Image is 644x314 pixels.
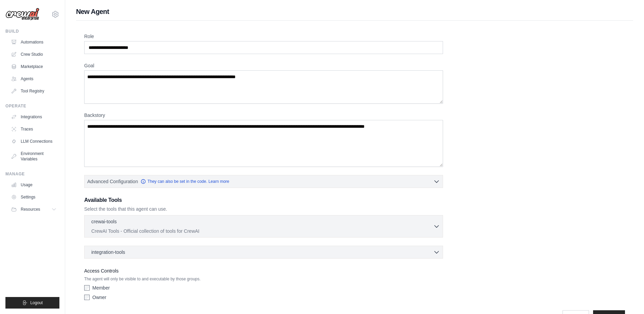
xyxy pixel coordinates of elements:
[91,218,117,225] p: crewai-tools
[87,249,440,256] button: integration-tools
[5,8,39,21] img: Logo
[8,37,59,48] a: Automations
[85,175,443,188] button: Advanced Configuration They can also be set in the code. Learn more
[84,62,443,69] label: Goal
[5,29,59,34] div: Build
[8,111,59,122] a: Integrations
[91,249,125,256] span: integration-tools
[84,112,443,119] label: Backstory
[5,103,59,109] div: Operate
[21,207,40,212] span: Resources
[92,294,106,301] label: Owner
[76,7,633,16] h1: New Agent
[8,86,59,97] a: Tool Registry
[8,192,59,203] a: Settings
[8,179,59,190] a: Usage
[141,179,229,184] a: They can also be set in the code. Learn more
[8,136,59,147] a: LLM Connections
[8,61,59,72] a: Marketplace
[84,206,443,212] p: Select the tools that this agent can use.
[87,178,138,185] span: Advanced Configuration
[84,196,443,204] h3: Available Tools
[8,124,59,135] a: Traces
[84,267,443,275] label: Access Controls
[87,218,440,234] button: crewai-tools CrewAI Tools - Official collection of tools for CrewAI
[5,297,59,309] button: Logout
[84,276,443,282] p: The agent will only be visible to and executable by those groups.
[8,73,59,84] a: Agents
[84,33,443,40] label: Role
[91,228,433,234] p: CrewAI Tools - Official collection of tools for CrewAI
[30,300,43,306] span: Logout
[8,49,59,60] a: Crew Studio
[92,284,110,291] label: Member
[8,148,59,164] a: Environment Variables
[5,171,59,177] div: Manage
[8,204,59,215] button: Resources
